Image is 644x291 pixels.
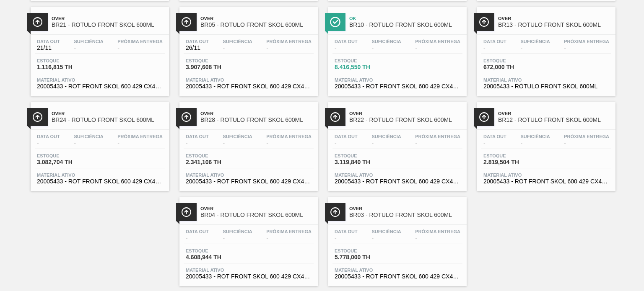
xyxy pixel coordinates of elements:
[335,235,358,241] span: -
[335,229,358,234] span: Data out
[483,153,542,158] span: Estoque
[564,140,609,146] span: -
[186,248,244,253] span: Estoque
[223,140,252,146] span: -
[371,134,401,139] span: Suficiência
[74,140,103,146] span: -
[52,111,165,116] span: Over
[483,45,506,51] span: -
[186,77,312,82] span: Material ativo
[349,212,462,218] span: BR03 - RÓTULO FRONT SKOL 600ML
[186,140,209,146] span: -
[335,178,460,185] span: 20005433 - ROT FRONT SKOL 600 429 CX48MIL
[200,206,314,211] span: Over
[181,112,192,122] img: Ícone
[37,178,163,185] span: 20005433 - ROT FRONT SKOL 600 429 CX48MIL
[415,45,460,51] span: -
[371,140,401,146] span: -
[37,134,60,139] span: Data out
[479,17,489,27] img: Ícone
[415,229,460,234] span: Próxima Entrega
[335,39,358,44] span: Data out
[520,140,550,146] span: -
[200,16,314,21] span: Over
[498,16,611,21] span: Over
[471,1,620,96] a: ÍconeOverBR13 - RÓTULO FRONT SKOL 600MLData out-Suficiência-Próxima Entrega-Estoque672,000 THMate...
[52,16,165,21] span: Over
[330,112,340,122] img: Ícone
[186,64,244,70] span: 3.907,608 TH
[322,191,471,286] a: ÍconeOverBR03 - RÓTULO FRONT SKOL 600MLData out-Suficiência-Próxima Entrega-Estoque5.778,000 THMa...
[200,111,314,116] span: Over
[498,117,611,123] span: BR12 - RÓTULO FRONT SKOL 600ML
[186,173,312,178] span: Material ativo
[200,212,314,218] span: BR04 - RÓTULO FRONT SKOL 600ML
[37,159,96,165] span: 3.082,704 TH
[74,39,103,44] span: Suficiência
[266,235,312,241] span: -
[181,17,192,27] img: Ícone
[483,77,609,82] span: Material ativo
[564,45,609,51] span: -
[24,96,173,191] a: ÍconeOverBR24 - RÓTULO FRONT SKOL 600MLData out-Suficiência-Próxima Entrega-Estoque3.082,704 THMa...
[349,111,462,116] span: Over
[483,39,506,44] span: Data out
[335,58,393,63] span: Estoque
[335,173,460,178] span: Material ativo
[186,159,244,165] span: 2.341,106 TH
[52,22,165,28] span: BR21 - RÓTULO FRONT SKOL 600ML
[186,178,312,185] span: 20005433 - ROT FRONT SKOL 600 429 CX48MIL
[335,248,393,253] span: Estoque
[186,45,209,51] span: 26/11
[173,191,322,286] a: ÍconeOverBR04 - RÓTULO FRONT SKOL 600MLData out-Suficiência-Próxima Entrega-Estoque4.608,944 THMa...
[483,134,506,139] span: Data out
[223,235,252,241] span: -
[335,140,358,146] span: -
[24,1,173,96] a: ÍconeOverBR21 - RÓTULO FRONT SKOL 600MLData out21/11Suficiência-Próxima Entrega-Estoque1.116,815 ...
[32,112,43,122] img: Ícone
[564,134,609,139] span: Próxima Entrega
[37,173,163,178] span: Material ativo
[186,268,312,273] span: Material ativo
[498,111,611,116] span: Over
[266,229,312,234] span: Próxima Entrega
[37,140,60,146] span: -
[37,45,60,51] span: 21/11
[371,229,401,234] span: Suficiência
[37,58,96,63] span: Estoque
[186,134,209,139] span: Data out
[37,153,96,158] span: Estoque
[330,17,340,27] img: Ícone
[483,173,609,178] span: Material ativo
[415,134,460,139] span: Próxima Entrega
[479,112,489,122] img: Ícone
[349,16,462,21] span: Ok
[117,45,163,51] span: -
[322,1,471,96] a: ÍconeOkBR10 - RÓTULO FRONT SKOL 600MLData out-Suficiência-Próxima Entrega-Estoque8.416,550 THMate...
[173,1,322,96] a: ÍconeOverBR05 - RÓTULO FRONT SKOL 600MLData out26/11Suficiência-Próxima Entrega-Estoque3.907,608 ...
[186,235,209,241] span: -
[335,254,393,260] span: 5.778,000 TH
[520,39,550,44] span: Suficiência
[471,96,620,191] a: ÍconeOverBR12 - RÓTULO FRONT SKOL 600MLData out-Suficiência-Próxima Entrega-Estoque2.819,504 THMa...
[371,45,401,51] span: -
[181,207,192,217] img: Ícone
[483,58,542,63] span: Estoque
[186,229,209,234] span: Data out
[520,134,550,139] span: Suficiência
[415,39,460,44] span: Próxima Entrega
[335,153,393,158] span: Estoque
[266,140,312,146] span: -
[520,45,550,51] span: -
[349,117,462,123] span: BR22 - RÓTULO FRONT SKOL 600ML
[37,64,96,70] span: 1.116,815 TH
[349,22,462,28] span: BR10 - RÓTULO FRONT SKOL 600ML
[483,159,542,165] span: 2.819,504 TH
[335,159,393,165] span: 3.119,840 TH
[335,268,460,273] span: Material ativo
[483,64,542,70] span: 672,000 TH
[330,207,340,217] img: Ícone
[498,22,611,28] span: BR13 - RÓTULO FRONT SKOL 600ML
[186,153,244,158] span: Estoque
[335,273,460,280] span: 20005433 - ROT FRONT SKOL 600 429 CX48MIL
